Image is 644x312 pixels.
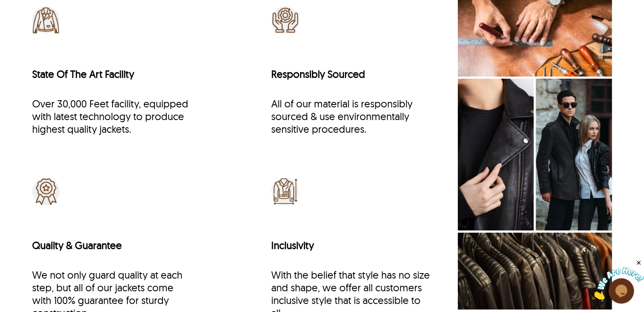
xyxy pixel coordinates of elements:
div: Quality & Guarantee [32,239,191,252]
div: Inclusivity [271,239,430,252]
div: State Of The Art Facility [32,68,191,80]
div: Responsibly Sourced [271,68,430,80]
div: All of our material is responsibly sourced & use environmentally sensitive procedures. [271,97,430,135]
img: why-scin-jackets-are-the-best-bottom [458,233,612,310]
img: why-scin-jackets-are-the-best-right [536,79,611,231]
img: Responsibly Sourced [271,6,299,34]
img: State Of The Art Facility [32,6,60,34]
div: Over 30,000 Feet facility, equipped with latest technology to produce highest quality jackets. [32,97,191,135]
img: why-scin-jackets-are-the-best-left [458,79,534,231]
img: Inclusivity [271,178,299,205]
img: Quality &amp; Guarantee [32,178,60,205]
iframe: chat widget [592,259,644,299]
